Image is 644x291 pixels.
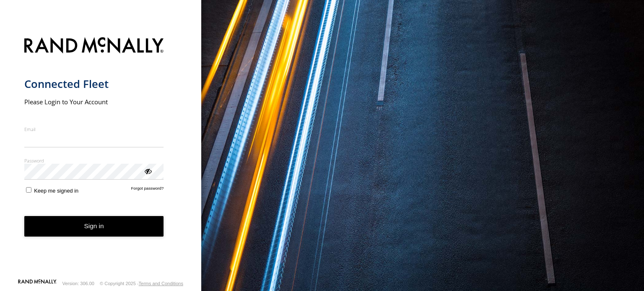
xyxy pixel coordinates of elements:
input: Keep me signed in [26,187,31,193]
a: Forgot password? [131,186,164,194]
label: Email [24,126,164,132]
form: main [24,32,177,278]
div: Version: 306.00 [62,281,94,286]
button: Sign in [24,216,164,237]
label: Password [24,157,164,164]
div: © Copyright 2025 - [100,281,183,286]
span: Keep me signed in [34,188,78,194]
a: Terms and Conditions [139,281,183,286]
h2: Please Login to Your Account [24,98,164,106]
img: Rand McNally [24,36,164,57]
h1: Connected Fleet [24,77,164,91]
a: Visit our Website [18,279,57,288]
div: ViewPassword [143,167,152,175]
